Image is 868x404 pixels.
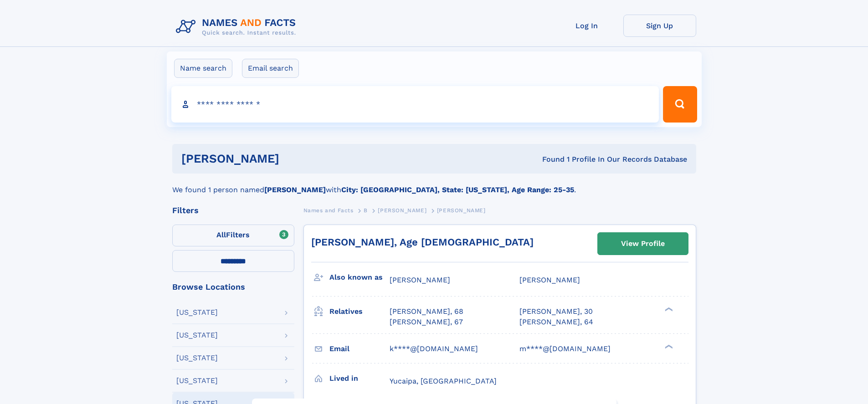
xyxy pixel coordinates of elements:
[378,207,426,214] span: [PERSON_NAME]
[550,15,623,37] a: Log In
[378,205,426,216] a: [PERSON_NAME]
[519,307,593,317] a: [PERSON_NAME], 30
[329,371,390,386] h3: Lived in
[176,332,218,339] div: [US_STATE]
[176,377,218,384] div: [US_STATE]
[519,276,580,284] span: [PERSON_NAME]
[663,307,673,312] div: ❯
[663,86,697,123] button: Search Button
[242,59,299,78] label: Email search
[390,317,463,327] a: [PERSON_NAME], 67
[364,205,368,216] a: B
[341,185,574,194] b: City: [GEOGRAPHIC_DATA], State: [US_STATE], Age Range: 25-35
[329,270,390,285] h3: Also known as
[216,230,226,239] span: All
[172,206,294,215] div: Filters
[329,304,390,319] h3: Relatives
[311,236,534,248] a: [PERSON_NAME], Age [DEMOGRAPHIC_DATA]
[176,354,218,362] div: [US_STATE]
[598,233,688,255] a: View Profile
[411,154,687,164] div: Found 1 Profile In Our Records Database
[181,153,411,164] h1: [PERSON_NAME]
[663,343,673,349] div: ❯
[390,377,497,385] span: Yucaipa, [GEOGRAPHIC_DATA]
[623,15,696,37] a: Sign Up
[172,174,696,195] div: We found 1 person named with .
[264,185,326,194] b: [PERSON_NAME]
[519,317,593,327] a: [PERSON_NAME], 64
[174,59,232,78] label: Name search
[176,309,218,316] div: [US_STATE]
[172,225,294,246] label: Filters
[172,283,294,291] div: Browse Locations
[437,207,486,214] span: [PERSON_NAME]
[621,233,665,254] div: View Profile
[390,307,463,317] a: [PERSON_NAME], 68
[329,341,390,357] h3: Email
[303,205,354,216] a: Names and Facts
[172,15,303,39] img: Logo Names and Facts
[364,207,368,214] span: B
[390,276,450,284] span: [PERSON_NAME]
[171,86,659,123] input: search input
